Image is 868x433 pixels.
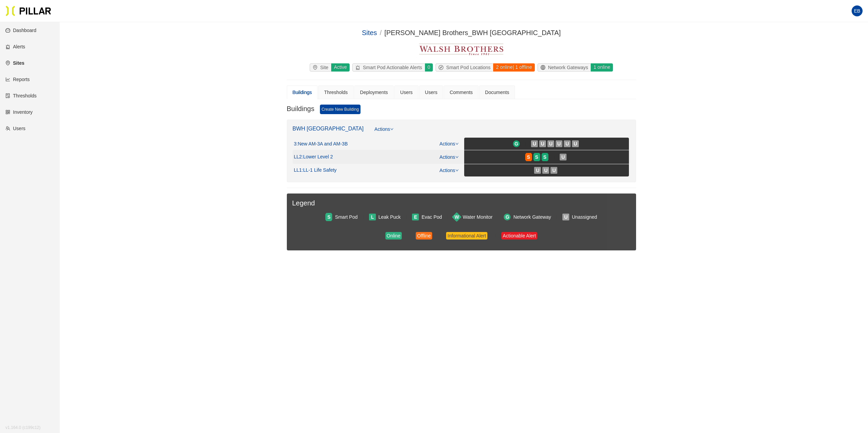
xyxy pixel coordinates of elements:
[503,232,536,239] div: Actionable Alert
[440,141,459,146] a: Actions
[5,5,51,16] img: Pillar Technologies
[400,89,413,96] div: Users
[505,213,509,221] span: G
[327,213,330,221] span: S
[351,63,434,72] a: alertSmart Pod Actionable Alerts0
[590,63,613,72] div: 1 online
[565,140,569,148] span: U
[425,89,438,96] div: Users
[353,64,425,71] div: Smart Pod Actionable Alerts
[5,109,33,115] a: qrcodeInventory
[440,154,459,160] a: Actions
[493,63,534,72] div: 2 online | 1 offline
[455,142,459,145] span: down
[463,213,492,221] div: Water Monitor
[5,126,26,131] a: teamUsers
[450,89,473,96] div: Comments
[527,153,530,161] span: S
[414,213,417,221] span: E
[296,141,348,147] span: : New AM-3A and AM-3B
[360,89,388,96] div: Deployments
[302,154,333,160] span: : Lower Level 2
[313,65,320,70] span: environment
[379,213,401,221] div: Leak Puck
[335,213,357,221] div: Smart Pod
[324,89,348,96] div: Thresholds
[455,213,459,221] span: W
[5,93,36,98] a: exceptionThresholds
[384,28,561,38] div: [PERSON_NAME] Brothers_BWH [GEOGRAPHIC_DATA]
[447,232,486,239] div: Informational Alert
[310,64,331,71] div: Site
[374,125,394,138] a: Actions
[294,167,337,173] div: LL1
[455,169,459,172] span: down
[552,167,556,174] span: U
[294,154,333,160] div: LL2
[5,44,25,49] a: alertAlerts
[561,153,565,161] span: U
[535,153,538,161] span: S
[572,213,597,221] div: Unassigned
[390,127,394,131] span: down
[513,213,551,221] div: Network Gateway
[564,213,568,221] span: U
[362,29,377,36] a: Sites
[557,140,561,148] span: U
[380,29,382,36] span: /
[294,141,348,147] div: 3
[293,89,312,96] div: Buildings
[355,65,363,70] span: alert
[440,168,459,173] a: Actions
[854,5,860,16] span: EB
[541,140,544,148] span: U
[455,155,459,159] span: down
[5,77,30,82] a: line-chartReports
[425,63,433,72] div: 0
[439,65,446,70] span: compass
[5,60,24,66] a: environmentSites
[515,140,518,148] span: G
[543,153,546,161] span: S
[544,167,547,174] span: U
[417,232,431,239] div: Offline
[293,126,364,132] a: BWH [GEOGRAPHIC_DATA]
[416,41,506,58] img: Walsh Brothers
[422,213,442,221] div: Evac Pod
[436,64,493,71] div: Smart Pod Locations
[302,167,337,173] span: : LL-1 Life Safety
[5,28,36,33] a: dashboardDashboard
[371,213,374,221] span: L
[574,140,577,148] span: U
[485,89,509,96] div: Documents
[331,63,350,72] div: Active
[549,140,553,148] span: U
[538,64,591,71] div: Network Gateways
[320,105,361,114] a: Create New Building
[387,232,400,239] div: Online
[533,140,536,148] span: U
[536,167,539,174] span: U
[287,105,314,114] h3: Buildings
[541,65,548,70] span: global
[292,199,631,207] h3: Legend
